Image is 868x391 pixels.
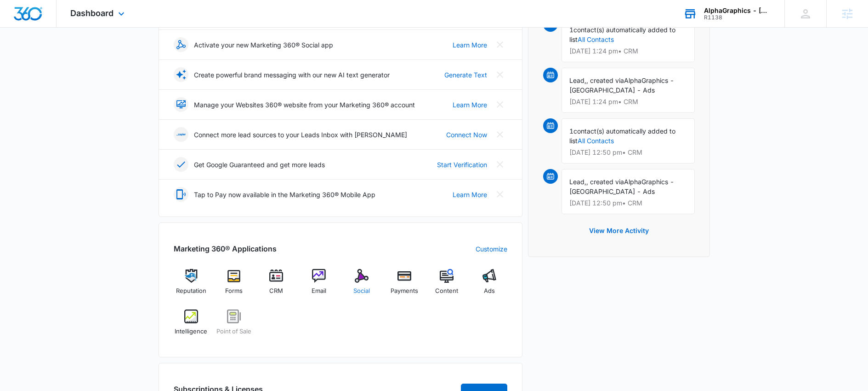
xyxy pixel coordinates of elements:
[174,309,209,343] a: Intelligence
[453,100,487,110] a: Learn More
[578,35,614,43] a: All Contacts
[216,309,251,343] a: Point of Sale
[453,190,487,199] a: Learn More
[453,40,487,50] a: Learn More
[493,97,507,112] button: Close
[484,286,495,296] span: Ads
[704,7,771,14] div: account name
[301,269,337,302] a: Email
[386,269,422,302] a: Payments
[194,160,325,169] p: Get Google Guaranteed and get more leads
[259,269,294,302] a: CRM
[704,14,771,21] div: account id
[493,187,507,202] button: Close
[472,269,507,302] a: Ads
[194,40,333,50] p: Activate your new Marketing 360® Social app
[569,99,687,105] p: [DATE] 1:24 pm • CRM
[344,269,380,302] a: Social
[435,286,458,296] span: Content
[70,8,113,18] span: Dashboard
[194,100,415,110] p: Manage your Websites 360® website from your Marketing 360® account
[580,220,658,242] button: View More Activity
[437,160,487,169] a: Start Verification
[174,269,209,302] a: Reputation
[391,286,418,296] span: Payments
[176,286,206,296] span: Reputation
[444,70,487,80] a: Generate Text
[194,190,375,199] p: Tap to Pay now available in the Marketing 360® Mobile App
[493,127,507,142] button: Close
[174,243,277,254] h2: Marketing 360® Applications
[569,48,687,54] p: [DATE] 1:24 pm • CRM
[175,327,207,336] span: Intelligence
[225,286,243,296] span: Forms
[569,76,586,84] span: Lead,
[586,178,624,186] span: , created via
[493,37,507,52] button: Close
[194,70,390,80] p: Create powerful brand messaging with our new AI text generator
[194,130,407,140] p: Connect more lead sources to your Leads Inbox with [PERSON_NAME]
[569,26,573,34] span: 1
[429,269,465,302] a: Content
[569,178,586,186] span: Lead,
[569,127,675,145] span: contact(s) automatically added to list
[578,137,614,145] a: All Contacts
[312,286,326,296] span: Email
[569,200,687,206] p: [DATE] 12:50 pm • CRM
[493,67,507,82] button: Close
[446,130,487,140] a: Connect Now
[216,327,251,336] span: Point of Sale
[269,286,283,296] span: CRM
[569,149,687,156] p: [DATE] 12:50 pm • CRM
[586,76,624,84] span: , created via
[353,286,370,296] span: Social
[216,269,251,302] a: Forms
[493,157,507,172] button: Close
[476,244,507,254] a: Customize
[569,127,573,135] span: 1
